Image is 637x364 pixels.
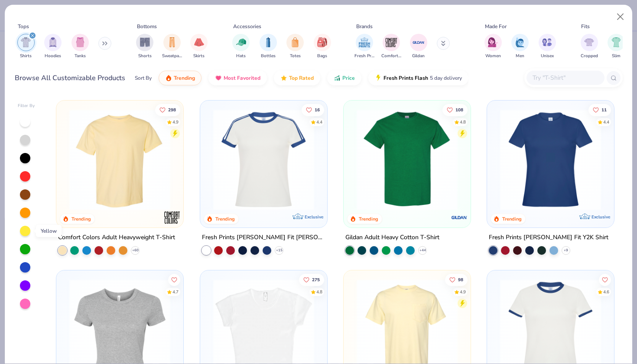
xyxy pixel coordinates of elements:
[412,36,425,49] img: Gildan Image
[18,103,35,109] div: Filter By
[312,278,319,282] span: 275
[356,23,373,30] div: Brands
[260,34,277,59] div: filter for Bottles
[342,75,355,81] span: Price
[485,53,501,59] span: Women
[286,34,304,59] button: filter button
[274,71,320,85] button: Top Rated
[496,109,605,210] img: 6a9a0a85-ee36-4a89-9588-981a92e8a910
[290,53,301,59] span: Totes
[301,104,324,116] button: Like
[442,104,468,116] button: Like
[484,34,502,59] div: filter for Women
[410,34,427,59] button: filter button
[316,119,322,125] div: 4.4
[261,53,276,59] span: Bottles
[601,107,607,112] span: 11
[190,34,208,59] div: filter for Skirts
[172,119,179,125] div: 4.9
[581,53,598,59] span: Cropped
[155,104,180,116] button: Like
[410,34,427,59] div: filter for Gildan
[138,53,152,59] span: Shorts
[488,37,498,47] img: Women Image
[516,53,524,59] span: Men
[584,37,594,47] img: Cropped Image
[174,75,195,81] span: Trending
[305,214,323,220] span: Exclusive
[168,107,176,112] span: 298
[368,71,468,85] button: Fresh Prints Flash5 day delivery
[232,34,250,59] div: filter for Hats
[236,37,246,47] img: Hats Image
[354,34,374,59] div: filter for Fresh Prints
[358,36,371,49] img: Fresh Prints Image
[65,109,175,210] img: 029b8af0-80e6-406f-9fdc-fdf898547912
[165,75,172,81] img: trending.gif
[612,9,629,25] button: Close
[162,53,182,59] span: Sweatpants
[316,289,322,296] div: 4.8
[445,274,468,286] button: Like
[564,248,568,253] span: + 9
[193,53,205,59] span: Skirts
[352,109,462,210] img: db319196-8705-402d-8b46-62aaa07ed94f
[236,53,246,59] span: Hats
[603,119,609,125] div: 4.4
[75,37,85,47] img: Tanks Image
[608,34,625,59] div: filter for Slim
[539,34,556,59] button: filter button
[21,37,31,47] img: Shirts Image
[164,209,181,226] img: Comfort Colors logo
[611,37,621,47] img: Slim Image
[485,23,507,30] div: Made For
[58,232,175,243] div: Comfort Colors Adult Heavyweight T-Shirt
[354,53,374,59] span: Fresh Prints
[159,71,201,85] button: Trending
[44,34,62,59] button: filter button
[209,109,318,210] img: e5540c4d-e74a-4e58-9a52-192fe86bec9f
[168,274,180,286] button: Like
[317,37,327,47] img: Bags Image
[289,75,314,81] span: Top Rated
[455,107,463,112] span: 108
[136,34,153,59] div: filter for Shorts
[532,73,598,83] input: Try "T-Shirt"
[591,214,610,220] span: Exclusive
[460,119,466,125] div: 4.8
[140,37,150,47] img: Shorts Image
[202,232,325,243] div: Fresh Prints [PERSON_NAME] Fit [PERSON_NAME] Shirt with Stripes
[581,23,590,30] div: Fits
[232,34,250,59] button: filter button
[412,53,425,59] span: Gildan
[375,75,382,81] img: flash.gif
[132,248,139,253] span: + 60
[224,75,260,81] span: Most Favorited
[484,34,502,59] button: filter button
[539,34,556,59] div: filter for Unisex
[45,53,61,59] span: Hoodies
[172,289,179,296] div: 4.7
[603,289,609,296] div: 4.6
[608,34,625,59] button: filter button
[383,75,428,81] span: Fresh Prints Flash
[345,232,439,243] div: Gildan Adult Heavy Cotton T-Shirt
[17,34,35,59] button: filter button
[137,23,157,30] div: Bottoms
[381,53,401,59] span: Comfort Colors
[44,34,62,59] div: filter for Hoodies
[280,75,287,81] img: TopRated.gif
[599,274,611,286] button: Like
[208,71,267,85] button: Most Favorited
[260,34,277,59] button: filter button
[581,34,598,59] div: filter for Cropped
[314,34,331,59] div: filter for Bags
[48,37,58,47] img: Hoodies Image
[381,34,401,59] div: filter for Comfort Colors
[314,34,331,59] button: filter button
[314,107,319,112] span: 16
[20,53,32,59] span: Shirts
[299,274,324,286] button: Like
[354,34,374,59] button: filter button
[263,37,273,47] img: Bottles Image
